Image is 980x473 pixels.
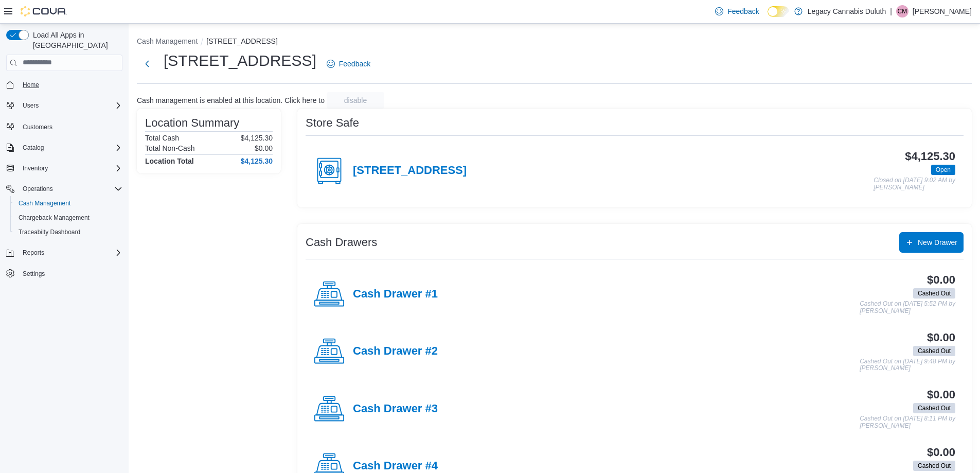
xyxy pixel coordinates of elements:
span: Operations [23,185,53,193]
h3: Location Summary [145,117,239,129]
nav: Complex example [6,73,122,308]
span: Cashed Out [918,404,951,413]
span: Home [23,81,39,89]
button: Reports [19,247,48,259]
h4: Cash Drawer #4 [353,460,438,473]
span: Chargeback Management [14,212,122,224]
h3: $0.00 [927,446,955,459]
span: Users [23,101,39,110]
span: Reports [23,249,44,257]
button: Inventory [2,161,127,176]
span: Inventory [19,162,122,174]
span: Feedback [727,6,759,16]
button: Chargeback Management [10,211,127,225]
h1: [STREET_ADDRESS] [164,50,316,71]
button: Users [2,98,127,113]
span: disable [344,95,367,106]
span: Settings [19,267,122,280]
h6: Total Non-Cash [145,144,195,152]
h4: Cash Drawer #3 [353,402,438,416]
span: Home [19,78,122,91]
nav: An example of EuiBreadcrumbs [137,36,972,48]
span: Dark Mode [768,17,768,17]
span: Catalog [19,142,122,154]
button: [STREET_ADDRESS] [206,37,277,45]
span: Settings [23,270,45,278]
span: Reports [19,247,122,259]
span: Open [936,165,951,174]
button: Inventory [19,162,52,174]
p: Legacy Cannabis Duluth [808,5,886,17]
button: Cash Management [10,196,127,211]
h6: Total Cash [145,134,179,142]
button: Catalog [2,141,127,155]
h4: [STREET_ADDRESS] [353,164,467,178]
span: Inventory [23,164,48,172]
h4: Location Total [145,157,194,165]
button: Users [19,99,43,112]
img: Cova [21,6,67,16]
span: New Drawer [918,237,957,248]
span: CM [898,5,907,17]
a: Feedback [711,1,763,22]
a: Customers [19,121,57,133]
span: Cashed Out [913,403,955,413]
button: disable [327,92,384,109]
button: Customers [2,119,127,134]
h4: Cash Drawer #1 [353,288,438,301]
a: Home [19,79,43,91]
button: Next [137,54,157,74]
span: Open [931,165,955,175]
button: Operations [19,183,57,195]
a: Chargeback Management [14,212,94,224]
button: Traceabilty Dashboard [10,225,127,239]
span: Users [19,99,122,112]
input: Dark Mode [768,6,789,17]
p: $0.00 [255,144,273,152]
h3: $0.00 [927,331,955,344]
h3: $0.00 [927,389,955,401]
span: Load All Apps in [GEOGRAPHIC_DATA] [29,30,122,50]
button: New Drawer [899,232,964,253]
span: Traceabilty Dashboard [19,228,80,236]
h4: $4,125.30 [241,157,273,165]
button: Cash Management [137,37,198,45]
span: Feedback [339,59,370,69]
p: Cash management is enabled at this location. Click here to [137,96,325,104]
span: Cashed Out [918,461,951,470]
p: Closed on [DATE] 9:02 AM by [PERSON_NAME] [874,177,955,191]
p: $4,125.30 [241,134,273,142]
span: Chargeback Management [19,214,90,222]
button: Operations [2,182,127,196]
span: Customers [19,120,122,133]
p: [PERSON_NAME] [913,5,972,17]
h3: $0.00 [927,274,955,286]
button: Settings [2,266,127,281]
a: Settings [19,268,49,280]
h3: Cash Drawers [306,236,377,249]
button: Reports [2,246,127,260]
p: Cashed Out on [DATE] 9:48 PM by [PERSON_NAME] [860,358,955,372]
span: Cashed Out [918,289,951,298]
span: Cashed Out [918,346,951,356]
a: Traceabilty Dashboard [14,226,84,238]
button: Catalog [19,142,48,154]
p: | [890,5,892,17]
span: Traceabilty Dashboard [14,226,122,238]
span: Cash Management [14,197,122,209]
p: Cashed Out on [DATE] 8:11 PM by [PERSON_NAME] [860,415,955,429]
div: Corey McCauley [896,5,908,17]
span: Cashed Out [913,288,955,299]
span: Catalog [23,144,44,152]
h3: Store Safe [306,117,359,129]
a: Feedback [323,54,375,74]
h3: $4,125.30 [905,150,955,163]
span: Cashed Out [913,346,955,356]
p: Cashed Out on [DATE] 5:52 PM by [PERSON_NAME] [860,301,955,314]
span: Operations [19,183,122,195]
span: Customers [23,123,52,131]
button: Home [2,77,127,92]
span: Cash Management [19,199,70,207]
a: Cash Management [14,197,75,209]
span: Cashed Out [913,461,955,471]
